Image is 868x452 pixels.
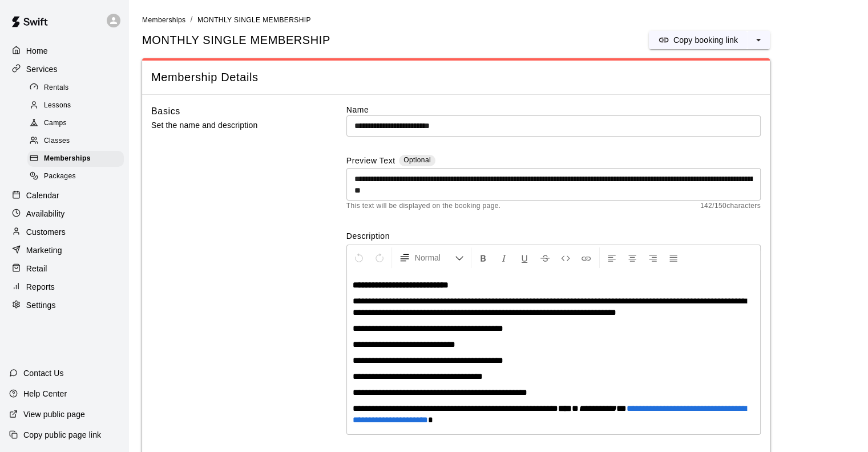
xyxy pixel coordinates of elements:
span: This text will be displayed on the booking page. [346,201,501,212]
p: Copy public page link [23,429,101,441]
p: Retail [26,263,47,274]
button: Format Bold [474,247,493,268]
a: Marketing [9,242,119,259]
span: Memberships [142,16,185,24]
a: Packages [27,168,128,186]
span: 142 / 150 characters [700,201,761,212]
a: Availability [9,205,119,222]
button: Undo [349,247,369,268]
label: Description [346,230,761,242]
button: Left Align [602,247,621,268]
button: Right Align [643,247,663,268]
a: Customers [9,223,119,241]
p: Calendar [26,190,59,201]
a: Classes [27,133,128,150]
a: Services [9,61,119,78]
p: Marketing [26,245,62,256]
label: Name [346,104,761,115]
div: Classes [27,133,124,149]
a: Rentals [27,79,128,97]
div: split button [649,31,770,49]
p: Availability [26,208,65,219]
button: Justify Align [664,247,683,268]
button: Insert Code [556,247,575,268]
div: Memberships [27,151,124,167]
a: Reports [9,278,119,295]
a: Retail [9,260,119,277]
div: Packages [27,169,124,185]
button: Insert Link [576,247,596,268]
span: Memberships [44,153,91,165]
span: Membership Details [151,70,761,85]
span: Optional [403,156,431,164]
a: Lessons [27,97,128,114]
h6: Basics [151,104,180,119]
p: Services [26,63,58,75]
p: Home [26,45,48,57]
a: Memberships [142,15,185,24]
a: Calendar [9,187,119,204]
p: Contact Us [23,367,64,379]
div: Lessons [27,98,124,114]
nav: breadcrumb [142,14,854,26]
p: View public page [23,409,85,420]
span: Classes [44,135,70,147]
button: select merge strategy [747,31,770,49]
span: Normal [415,252,455,263]
span: MONTHLY SINGLE MEMBERSHIP [142,33,330,48]
span: MONTHLY SINGLE MEMBERSHIP [197,16,311,24]
button: Center Align [623,247,642,268]
span: Lessons [44,100,71,111]
button: Format Underline [515,247,534,268]
button: Redo [370,247,389,268]
button: Format Italics [494,247,514,268]
p: Settings [26,299,56,311]
label: Preview Text [346,155,395,168]
button: Copy booking link [649,31,747,49]
p: Set the name and description [151,118,310,133]
p: Reports [26,281,55,293]
div: Camps [27,115,124,131]
p: Copy booking link [673,34,738,46]
div: Rentals [27,80,124,96]
span: Rentals [44,82,69,94]
li: / [190,14,192,26]
p: Customers [26,226,66,238]
a: Settings [9,297,119,314]
a: Memberships [27,150,128,168]
button: Formatting Options [394,247,469,268]
span: Packages [44,171,76,182]
a: Camps [27,115,128,133]
p: Help Center [23,388,67,399]
button: Format Strikethrough [535,247,555,268]
span: Camps [44,118,67,129]
a: Home [9,42,119,59]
